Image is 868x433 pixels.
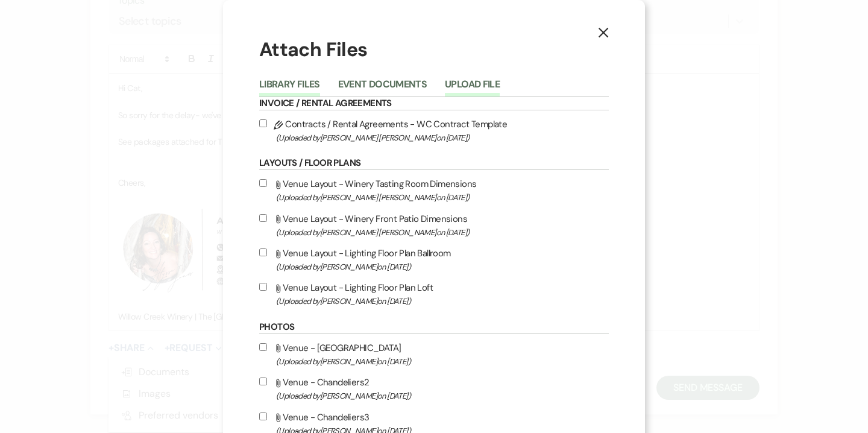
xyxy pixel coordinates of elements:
input: Contracts / Rental Agreements - WC Contract Template(Uploaded by[PERSON_NAME] [PERSON_NAME]on [DA... [259,119,267,127]
span: (Uploaded by [PERSON_NAME] [PERSON_NAME] on [DATE] ) [276,131,609,145]
input: Venue - Chandeliers2(Uploaded by[PERSON_NAME]on [DATE]) [259,378,267,385]
button: Library Files [259,80,320,96]
button: Upload File [445,80,500,96]
label: Venue - Chandeliers2 [259,375,609,403]
h6: Invoice / Rental Agreements [259,97,609,110]
span: (Uploaded by [PERSON_NAME] on [DATE] ) [276,294,609,308]
span: (Uploaded by [PERSON_NAME] on [DATE] ) [276,355,609,368]
button: Event Documents [338,80,427,96]
h6: Layouts / Floor Plans [259,157,609,170]
span: (Uploaded by [PERSON_NAME] [PERSON_NAME] on [DATE] ) [276,191,609,204]
label: Contracts / Rental Agreements - WC Contract Template [259,116,609,145]
input: Venue Layout - Lighting Floor Plan Loft(Uploaded by[PERSON_NAME]on [DATE]) [259,283,267,291]
input: Venue - [GEOGRAPHIC_DATA](Uploaded by[PERSON_NAME]on [DATE]) [259,343,267,351]
label: Venue Layout - Lighting Floor Plan Ballroom [259,245,609,274]
h6: Photos [259,321,609,334]
label: Venue Layout - Lighting Floor Plan Loft [259,280,609,308]
input: Venue Layout - Winery Front Patio Dimensions(Uploaded by[PERSON_NAME] [PERSON_NAME]on [DATE]) [259,214,267,222]
input: Venue - Chandeliers3(Uploaded by[PERSON_NAME]on [DATE]) [259,412,267,420]
span: (Uploaded by [PERSON_NAME] on [DATE] ) [276,389,609,403]
label: Venue Layout - Winery Front Patio Dimensions [259,211,609,239]
input: Venue Layout - Lighting Floor Plan Ballroom(Uploaded by[PERSON_NAME]on [DATE]) [259,248,267,256]
h1: Attach Files [259,36,609,63]
input: Venue Layout - Winery Tasting Room Dimensions(Uploaded by[PERSON_NAME] [PERSON_NAME]on [DATE]) [259,179,267,187]
span: (Uploaded by [PERSON_NAME] [PERSON_NAME] on [DATE] ) [276,226,609,239]
label: Venue - [GEOGRAPHIC_DATA] [259,340,609,368]
label: Venue Layout - Winery Tasting Room Dimensions [259,176,609,204]
span: (Uploaded by [PERSON_NAME] on [DATE] ) [276,260,609,274]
